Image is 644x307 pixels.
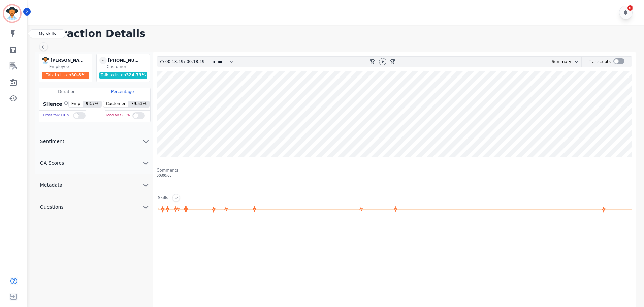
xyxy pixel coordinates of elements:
[571,59,579,64] button: chevron down
[35,174,153,196] button: Metadata chevron down
[99,57,107,64] span: -
[95,88,150,95] div: Percentage
[35,152,153,174] button: QA Scores chevron down
[157,173,632,178] div: 00:00:00
[43,111,70,120] div: Cross talk 0.01 %
[39,88,95,95] div: Duration
[35,138,70,145] span: Sentiment
[49,64,91,69] div: Employee
[71,73,85,78] span: 30.8 %
[103,101,128,107] span: Customer
[574,59,579,64] svg: chevron down
[165,57,184,67] div: 00:18:19
[99,72,147,79] div: Talk to listen
[165,57,206,67] div: /
[105,111,130,120] div: Dead air 72.9 %
[35,196,153,218] button: Questions chevron down
[69,101,83,107] span: Emp
[42,72,90,79] div: Talk to listen
[142,181,150,189] svg: chevron down
[157,167,632,173] div: Comments
[128,101,149,107] span: 79.53 %
[589,57,611,67] div: Transcripts
[42,101,68,108] div: Silence
[51,57,84,64] div: [PERSON_NAME]
[142,159,150,167] svg: chevron down
[35,130,153,152] button: Sentiment chevron down
[142,203,150,211] svg: chevron down
[35,160,70,166] span: QA Scores
[39,28,637,40] h1: Interaction Details
[83,101,101,107] span: 93.7 %
[35,182,68,188] span: Metadata
[35,204,69,210] span: Questions
[108,57,142,64] div: [PHONE_NUMBER]
[142,137,150,145] svg: chevron down
[546,57,571,67] div: Summary
[158,195,168,202] div: Skills
[4,5,20,22] img: Bordered avatar
[126,73,146,78] span: 324.73 %
[107,64,148,69] div: Customer
[185,57,204,67] div: 00:18:19
[627,5,633,11] div: 30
